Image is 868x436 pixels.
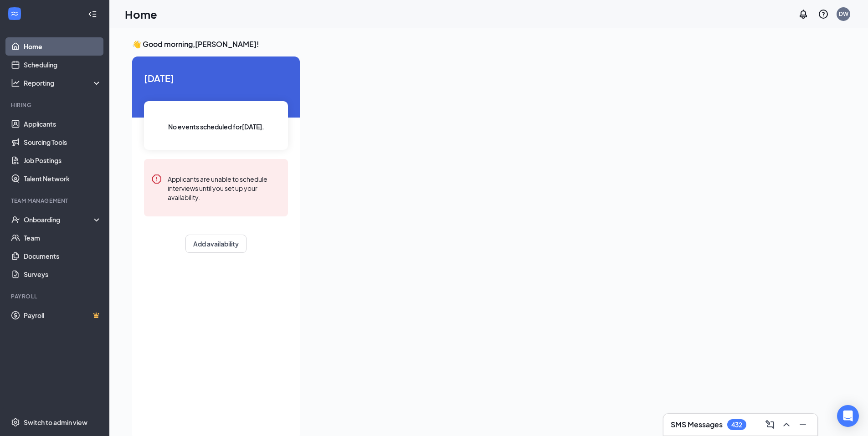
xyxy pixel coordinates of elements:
[671,420,723,430] h3: SMS Messages
[731,421,742,429] div: 432
[24,229,102,247] a: Team
[144,71,288,85] span: [DATE]
[24,169,102,188] a: Talent Network
[797,419,808,430] svg: Minimize
[151,174,162,185] svg: Error
[10,9,19,18] svg: WorkstreamLogo
[132,39,817,49] h3: 👋 Good morning, [PERSON_NAME] !
[24,115,102,133] a: Applicants
[796,417,810,432] button: Minimize
[24,247,102,265] a: Documents
[765,419,776,430] svg: ComposeMessage
[11,418,20,427] svg: Settings
[168,122,264,132] span: No events scheduled for [DATE] .
[11,215,20,224] svg: UserCheck
[779,417,794,432] button: ChevronUp
[11,197,100,205] div: Team Management
[24,265,102,283] a: Surveys
[24,133,102,151] a: Sourcing Tools
[185,235,247,253] button: Add availability
[24,306,102,324] a: PayrollCrown
[11,101,100,109] div: Hiring
[763,417,777,432] button: ComposeMessage
[24,418,87,427] div: Switch to admin view
[11,78,20,87] svg: Analysis
[798,9,809,20] svg: Notifications
[88,10,97,19] svg: Collapse
[11,292,100,300] div: Payroll
[24,151,102,169] a: Job Postings
[168,174,281,202] div: Applicants are unable to schedule interviews until you set up your availability.
[125,6,157,22] h1: Home
[818,9,829,20] svg: QuestionInfo
[24,37,102,56] a: Home
[24,78,102,87] div: Reporting
[839,10,848,18] div: DW
[24,56,102,74] a: Scheduling
[24,215,94,224] div: Onboarding
[781,419,792,430] svg: ChevronUp
[837,405,859,427] div: Open Intercom Messenger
